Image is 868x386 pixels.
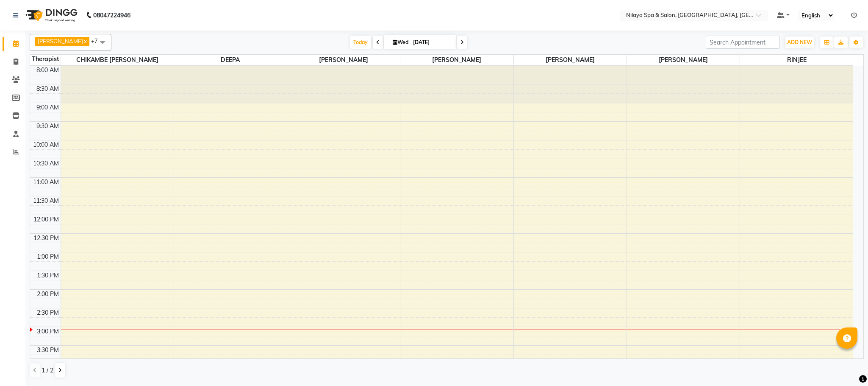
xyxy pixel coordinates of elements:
span: CHIKAMBE [PERSON_NAME] [61,55,174,65]
span: Today [350,36,371,49]
div: 11:00 AM [31,178,61,187]
img: logo [22,3,80,27]
div: 8:30 AM [35,84,61,93]
div: 10:30 AM [31,159,61,168]
div: 2:00 PM [35,290,61,299]
div: 3:30 PM [35,346,61,355]
b: 08047224946 [93,3,130,27]
div: 9:00 AM [35,103,61,112]
span: RINJEE [740,55,853,65]
span: +7 [91,37,104,44]
input: Search Appointment [706,36,780,49]
div: 8:00 AM [35,66,61,75]
div: 1:30 PM [35,271,61,280]
div: 1:00 PM [35,252,61,261]
span: [PERSON_NAME] [287,55,400,65]
input: 2025-09-03 [410,36,453,49]
span: DEEPA [174,55,287,65]
span: [PERSON_NAME] [514,55,627,65]
span: [PERSON_NAME] [627,55,740,65]
iframe: chat widget [832,352,860,378]
div: 9:30 AM [35,122,61,131]
a: x [83,38,87,45]
div: 3:00 PM [35,327,61,336]
div: 11:30 AM [31,196,61,205]
div: 10:00 AM [31,140,61,149]
span: [PERSON_NAME] [400,55,513,65]
span: 1 / 2 [42,366,53,375]
div: 12:30 PM [32,234,61,243]
span: [PERSON_NAME] [38,38,83,45]
div: 12:00 PM [32,215,61,224]
div: Therapist [30,55,61,64]
span: ADD NEW [787,39,812,45]
div: 2:30 PM [35,308,61,317]
span: Wed [391,39,410,45]
button: ADD NEW [785,36,814,48]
